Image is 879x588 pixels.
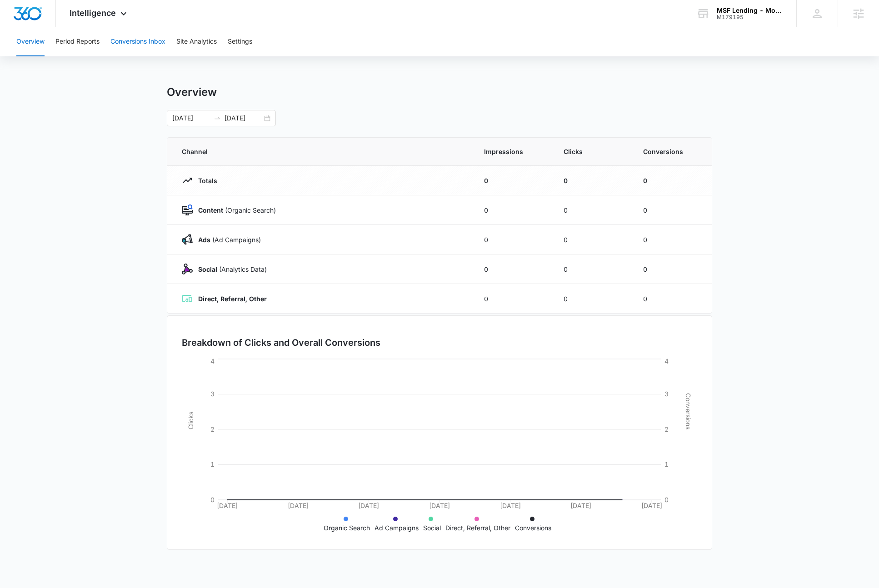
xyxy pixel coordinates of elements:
[473,254,553,284] td: 0
[214,115,221,122] span: swap-right
[182,336,380,349] h3: Breakdown of Clicks and Overall Conversions
[16,27,45,56] button: Overview
[358,502,379,509] tspan: [DATE]
[375,523,419,533] p: Ad Campaigns
[664,496,669,503] tspan: 0
[217,502,238,509] tspan: [DATE]
[641,502,662,509] tspan: [DATE]
[225,113,262,123] input: End date
[664,357,669,365] tspan: 4
[473,166,553,195] td: 0
[167,85,217,99] h1: Overview
[182,147,462,156] span: Channel
[717,14,783,20] div: account id
[210,496,215,503] tspan: 0
[182,204,193,215] img: Content
[198,206,223,214] strong: Content
[288,502,309,509] tspan: [DATE]
[193,235,261,244] p: (Ad Campaigns)
[423,523,441,533] p: Social
[515,523,551,533] p: Conversions
[553,225,632,254] td: 0
[176,27,217,56] button: Site Analytics
[210,460,215,468] tspan: 1
[553,166,632,195] td: 0
[198,295,267,303] strong: Direct, Referral, Other
[632,195,712,225] td: 0
[198,265,217,273] strong: Social
[182,234,193,245] img: Ads
[182,264,193,274] img: Social
[193,176,217,185] p: Totals
[210,390,215,398] tspan: 3
[684,393,692,429] tspan: Conversions
[564,147,621,156] span: Clicks
[172,113,210,123] input: Start date
[632,254,712,284] td: 0
[187,412,195,429] tspan: Clicks
[70,8,116,18] span: Intelligence
[632,166,712,195] td: 0
[55,27,100,56] button: Period Reports
[664,460,669,468] tspan: 1
[445,523,510,533] p: Direct, Referral, Other
[664,425,669,433] tspan: 2
[632,225,712,254] td: 0
[664,390,669,398] tspan: 3
[643,147,697,156] span: Conversions
[717,7,783,14] div: account name
[214,115,221,122] span: to
[553,254,632,284] td: 0
[473,195,553,225] td: 0
[324,523,370,533] p: Organic Search
[473,284,553,314] td: 0
[228,27,252,56] button: Settings
[553,284,632,314] td: 0
[570,502,591,509] tspan: [DATE]
[193,205,276,215] p: (Organic Search)
[193,264,267,274] p: (Analytics Data)
[632,284,712,314] td: 0
[473,225,553,254] td: 0
[198,236,210,244] strong: Ads
[484,147,542,156] span: Impressions
[110,27,165,56] button: Conversions Inbox
[553,195,632,225] td: 0
[429,502,450,509] tspan: [DATE]
[500,502,521,509] tspan: [DATE]
[210,425,215,433] tspan: 2
[210,357,215,365] tspan: 4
